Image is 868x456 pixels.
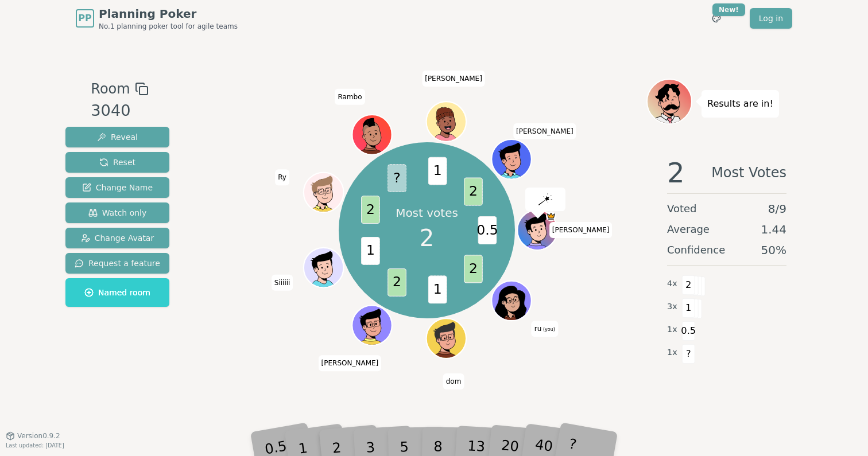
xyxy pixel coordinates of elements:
span: 2 [682,275,695,295]
button: Version0.9.2 [6,431,60,441]
span: 3 x [667,301,677,313]
span: ? [387,164,406,192]
span: Planning Poker [99,6,238,22]
span: 1 [361,237,380,265]
span: Average [667,221,710,237]
button: Reset [65,152,169,173]
span: 2 [361,196,380,224]
span: Change Avatar [81,232,154,244]
a: Log in [750,8,792,29]
p: Most votes [396,205,458,221]
span: 1 [682,298,695,318]
span: (you) [541,328,555,333]
span: 1 x [667,346,677,359]
button: Click to change your avatar [493,282,530,319]
span: 1 [428,275,447,303]
span: Confidence [667,242,725,258]
div: 3040 [91,99,148,123]
span: No.1 planning poker tool for agile teams [99,22,238,31]
span: 2 [464,177,483,205]
p: Results are in! [707,96,773,112]
span: Watch only [88,207,147,219]
span: 1 [428,157,447,185]
span: Change Name [82,182,153,193]
span: 0.5 [478,216,497,244]
span: ? [682,344,695,364]
span: 1.44 [761,221,786,237]
span: Reset [99,157,135,168]
span: Click to change your name [513,123,576,139]
button: Reveal [65,127,169,147]
img: reveal [538,193,552,205]
div: New! [712,3,745,16]
span: Named room [84,287,150,298]
a: PPPlanning PokerNo.1 planning poker tool for agile teams [76,6,238,31]
span: PP [78,11,91,25]
button: Named room [65,278,169,307]
span: Last updated: [DATE] [6,442,64,449]
span: Click to change your name [532,321,558,337]
span: 8 / 9 [768,201,786,217]
span: 2 [464,255,483,283]
span: Click to change your name [443,373,464,389]
span: Click to change your name [275,170,289,186]
span: Room [91,79,130,99]
button: Request a feature [65,253,169,274]
button: Change Name [65,177,169,198]
span: Matthew J is the host [546,212,556,221]
span: Click to change your name [549,222,613,238]
span: Click to change your name [422,71,485,87]
span: 2 [420,221,434,255]
span: 50 % [761,242,786,258]
span: 2 [667,159,685,186]
span: 1 x [667,324,677,336]
span: Voted [667,201,697,217]
span: Request a feature [75,258,160,269]
span: 2 [387,268,406,297]
span: Click to change your name [319,356,382,372]
span: Click to change your name [335,89,365,105]
span: Most Votes [711,159,786,186]
span: Version 0.9.2 [17,431,60,441]
button: Watch only [65,202,169,223]
span: Reveal [97,131,138,143]
button: Change Avatar [65,228,169,248]
span: Click to change your name [272,275,293,291]
button: New! [706,8,727,29]
span: 4 x [667,278,677,290]
span: 0.5 [682,321,695,341]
